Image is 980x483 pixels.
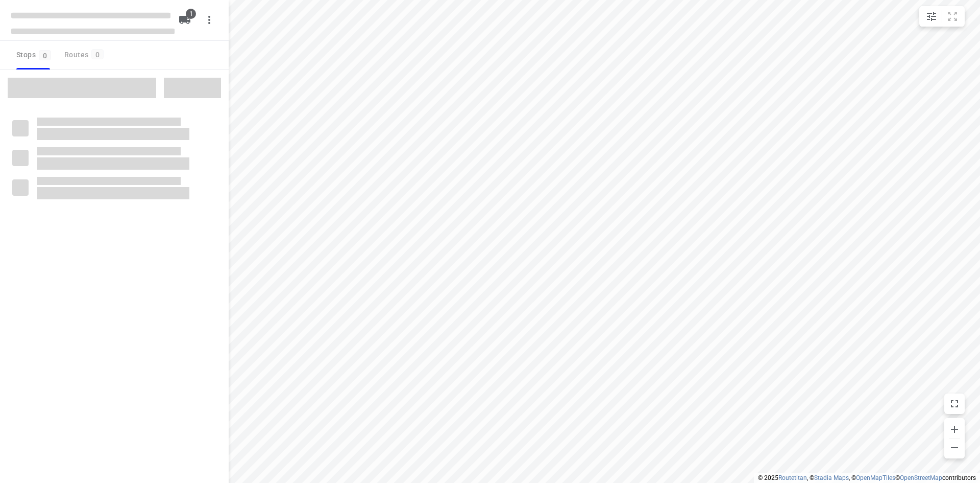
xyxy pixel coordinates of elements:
[758,474,976,481] li: © 2025 , © , © © contributors
[856,474,895,481] a: OpenMapTiles
[814,474,849,481] a: Stadia Maps
[919,6,965,27] div: small contained button group
[778,474,807,481] a: Routetitan
[900,474,942,481] a: OpenStreetMap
